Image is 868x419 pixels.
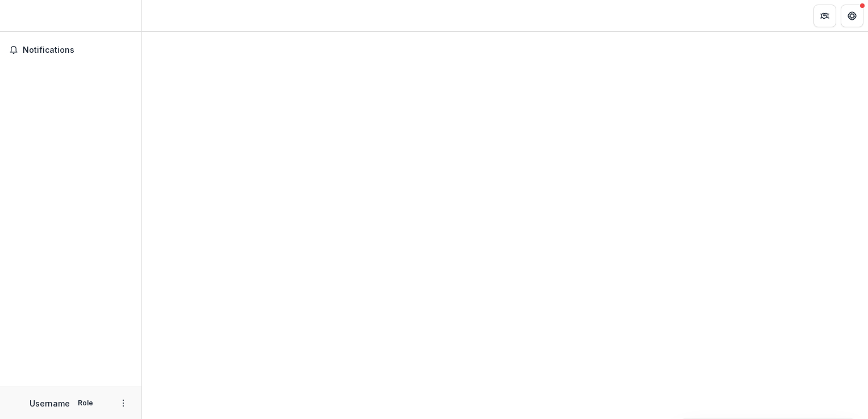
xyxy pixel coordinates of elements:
[813,5,836,27] button: Partners
[74,398,97,408] p: Role
[23,45,132,55] span: Notifications
[116,396,130,410] button: More
[30,397,70,409] p: Username
[841,5,863,27] button: Get Help
[5,41,137,59] button: Notifications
